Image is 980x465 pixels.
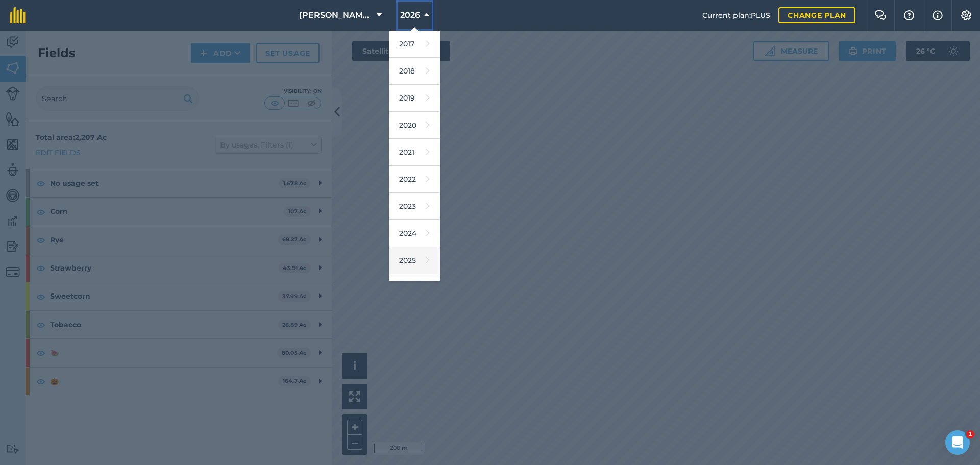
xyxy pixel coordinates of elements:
[10,7,26,23] img: fieldmargin Logo
[702,10,770,21] span: Current plan : PLUS
[400,9,420,21] span: 2026
[389,220,440,247] a: 2024
[389,31,440,58] a: 2017
[389,166,440,193] a: 2022
[389,112,440,139] a: 2020
[960,10,972,20] img: A cog icon
[778,7,855,23] a: Change plan
[933,9,943,21] img: svg+xml;base64,PHN2ZyB4bWxucz0iaHR0cDovL3d3dy53My5vcmcvMjAwMC9zdmciIHdpZHRoPSIxNyIgaGVpZ2h0PSIxNy...
[299,9,373,21] span: [PERSON_NAME] Family Farms
[389,58,440,85] a: 2018
[389,85,440,112] a: 2019
[874,10,887,20] img: Two speech bubbles overlapping with the left bubble in the forefront
[945,430,970,455] iframe: Intercom live chat
[389,247,440,274] a: 2025
[903,10,915,20] img: A question mark icon
[389,193,440,220] a: 2023
[966,430,974,438] span: 1
[389,139,440,166] a: 2021
[389,274,440,301] a: 2026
